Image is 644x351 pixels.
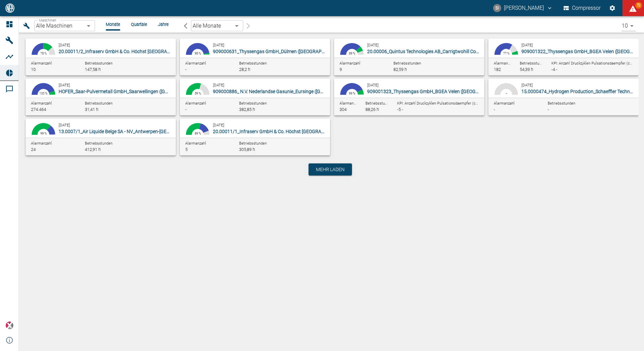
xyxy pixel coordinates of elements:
small: [DATE] [367,43,379,47]
small: [DATE] [521,43,533,47]
div: - [185,107,231,113]
small: [DATE] [59,83,70,87]
div: 382,85 h [239,107,285,113]
span: Alarmanzahl [31,61,52,66]
button: 93.94 %4.35 %0.78 %98 %[DATE]909000631_Thyssengas GmbH_Dülmen ([GEOGRAPHIC_DATA])Alarmanzahl-Betr... [180,39,330,75]
div: 147,58 h [85,67,131,73]
span: Alarmanzahl [340,101,360,106]
span: Alarmanzahl [185,101,206,106]
button: 59.08 %40.74 %0.11 %0.05 %59 %[DATE]909000886_ N.V. Nederlandse Gasunie_Eursinge ([GEOGRAPHIC_DAT... [180,79,330,115]
span: 909000886_ N.V. Nederlandse Gasunie_Eursinge ([GEOGRAPHIC_DATA]) [213,89,362,94]
span: 13.0007/1_Air Liquide Belge SA - NV_Antwerpen-[GEOGRAPHIC_DATA] (BE) [59,129,214,134]
div: 88,26 h [365,107,389,113]
div: 31,41 h [85,107,131,113]
span: Alarmanzahl [31,141,52,146]
span: KPI: Anzahl Druckzyklen Pulsationsdaempfer (calculated) [397,101,492,106]
span: HOFER_Saar-Pulvermetall GmbH_Saarwellingen ([GEOGRAPHIC_DATA])_xMobile [59,89,225,94]
div: 10 [622,21,636,31]
span: Maschinen [39,18,56,22]
span: Alarmanzahl [494,61,515,66]
div: 9 [340,67,385,73]
small: [DATE] [213,83,224,87]
div: 274.464 [31,107,77,113]
span: Betriebsstunden [548,101,575,106]
span: Betriebsstunden [520,61,547,66]
span: 72 [635,2,642,9]
button: 67.11 %22.22 %10.12 %0.54 %77 %[DATE]909001322_Thyssengas GmbH_BGEA Velen ([GEOGRAPHIC_DATA])Alar... [488,39,639,75]
button: 57.93 %30.72 %11.11 %0.22 %89 %[DATE]20.00011/1_Infraserv GmbH & Co. Höchst [GEOGRAPHIC_DATA] ([G... [180,119,330,155]
small: [DATE] [59,123,70,127]
div: Alle Monate [191,20,243,31]
small: [DATE] [59,43,70,47]
span: Mehr laden [316,166,345,173]
button: 71.08 %27.7 %1.21 %99 %[DATE]13.0007/1_Air Liquide Belge SA - NV_Antwerpen-[GEOGRAPHIC_DATA] (BE)... [26,119,176,155]
li: Quartale [131,21,147,28]
div: -4 - [551,67,633,73]
span: Betriebsstunden [239,101,267,106]
button: Einstellungen [606,2,618,14]
div: - [548,107,593,113]
span: Alarmanzahl [185,61,206,66]
div: - [494,107,540,113]
div: SI [493,4,501,12]
small: [DATE] [213,43,224,47]
div: Alle Maschinen [34,20,95,31]
span: 909000631_Thyssengas GmbH_Dülmen ([GEOGRAPHIC_DATA]) [213,49,345,54]
button: 75.31 %13.45 %11.11 %0.12 %89 %[DATE]20.00006_Quintus Technologies AB_Carrigtwohill Cork (IE)Alar... [334,39,484,75]
span: Betriebsstunden [239,141,267,146]
div: -5 - [397,107,479,113]
img: Xplore Logo [5,321,13,329]
span: Alarmanzahl [494,101,515,106]
span: 20.00011/2_Infraserv GmbH & Co. Höchst [GEOGRAPHIC_DATA] ([GEOGRAPHIC_DATA]) [59,49,240,54]
button: 84.98 %14.16 %0.86 %99 %[DATE]909001323_Thyssengas GmbH_BGEA Velen ([GEOGRAPHIC_DATA])Alarmanzahl... [334,79,484,115]
span: 20.00006_Quintus Technologies AB_Carrigtwohill Cork (IE) [367,49,488,54]
button: 100 %-[DATE]15.0000474_Hydrogen Production_Schaeffler Technologies AG & [DOMAIN_NAME]_Schweinfurt... [488,79,639,115]
li: Jahre [158,21,169,28]
span: Alarmanzahl [340,61,360,66]
div: 412,91 h [85,147,131,153]
div: 54,39 h [520,67,543,73]
img: logo [5,3,15,12]
span: Alarmanzahl [31,101,52,106]
div: - [185,67,231,73]
div: 10 [31,67,77,73]
div: 304 [340,107,357,113]
div: 28,2 h [239,67,285,73]
span: Alarmanzahl [185,141,206,146]
button: 88.81 %10.91 %0.25 %100 %[DATE]HOFER_Saar-Pulvermetall GmbH_Saarwellingen ([GEOGRAPHIC_DATA])_xMo... [26,79,176,115]
span: Betriebsstunden [85,61,112,66]
span: Betriebsstunden [365,101,393,106]
span: 20.00011/1_Infraserv GmbH & Co. Höchst [GEOGRAPHIC_DATA] ([GEOGRAPHIC_DATA]) [213,129,395,134]
div: 305,89 h [239,147,285,153]
div: 24 [31,147,77,153]
span: 909001323_Thyssengas GmbH_BGEA Velen ([GEOGRAPHIC_DATA]) [367,89,508,94]
li: Monate [106,21,120,28]
span: Betriebsstunden [239,61,267,66]
div: 5 [185,147,231,153]
small: [DATE] [367,83,379,87]
span: Betriebsstunden [85,141,112,146]
button: Compressor [562,2,602,14]
span: Betriebsstunden [393,61,421,66]
span: Betriebsstunden [85,101,112,106]
button: 49.01 %28.54 %22.22 %0.22 %78 %[DATE]20.00011/2_Infraserv GmbH & Co. Höchst [GEOGRAPHIC_DATA] ([G... [26,39,176,75]
small: [DATE] [521,83,533,87]
button: sergej.ihl@neuman-esser.com [492,2,554,14]
button: Mehr laden [309,163,352,175]
small: [DATE] [213,123,224,127]
button: arrow-back [180,20,191,31]
div: 182 [494,67,512,73]
div: 82,59 h [393,67,439,73]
